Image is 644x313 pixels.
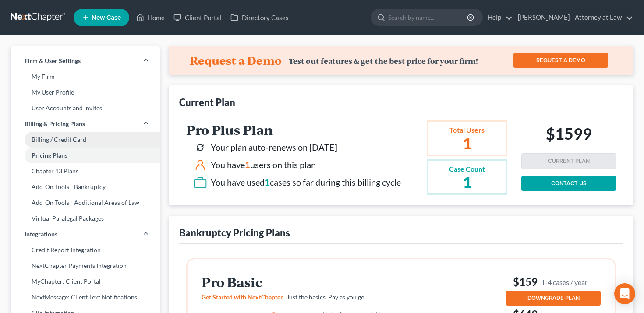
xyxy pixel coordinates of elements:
[11,84,160,100] a: My User Profile
[513,53,608,68] a: REQUEST A DEMO
[265,177,270,187] span: 1
[449,164,485,174] div: Case Count
[11,163,160,179] a: Chapter 13 Plans
[92,14,121,21] span: New Case
[449,135,485,151] h2: 1
[506,291,601,306] button: DOWNGRADE PLAN
[289,56,478,66] div: Test out features & get the best price for your firm!
[483,10,513,25] a: Help
[513,10,633,25] a: [PERSON_NAME] - Attorney at Law
[521,176,616,191] a: CONTACT US
[169,10,226,25] a: Client Portal
[211,141,337,154] div: Your plan auto-renews on [DATE]
[11,289,160,305] a: NextMessage: Client Text Notifications
[202,293,283,301] span: Get Started with NextChapter
[226,10,293,25] a: Directory Cases
[190,53,282,67] h4: Request a Demo
[11,116,160,132] a: Billing & Pricing Plans
[25,230,57,239] span: Integrations
[287,293,366,301] span: Just the basics. Pay as you go.
[11,274,160,289] a: MyChapter: Client Portal
[521,153,616,169] button: CURRENT PLAN
[11,148,160,163] a: Pricing Plans
[179,96,235,109] div: Current Plan
[449,125,485,135] div: Total Users
[186,123,401,137] h2: Pro Plus Plan
[25,120,85,128] span: Billing & Pricing Plans
[245,159,250,170] span: 1
[11,100,160,116] a: User Accounts and Invites
[11,258,160,274] a: NextChapter Payments Integration
[449,174,485,190] h2: 1
[202,275,426,289] h2: Pro Basic
[179,226,290,239] div: Bankruptcy Pricing Plans
[11,53,160,69] a: Firm & User Settings
[527,295,580,302] span: DOWNGRADE PLAN
[11,211,160,226] a: Virtual Paralegal Packages
[546,124,592,146] h2: $1599
[506,275,601,289] h3: $159
[11,179,160,195] a: Add-On Tools - Bankruptcy
[11,242,160,258] a: Credit Report Integration
[211,176,401,189] div: You have used cases so far during this billing cycle
[25,56,81,65] span: Firm & User Settings
[541,278,587,287] small: 1-4 cases / year
[211,158,316,171] div: You have users on this plan
[11,69,160,84] a: My Firm
[11,132,160,148] a: Billing / Credit Card
[388,9,468,25] input: Search by name...
[132,10,169,25] a: Home
[11,226,160,242] a: Integrations
[11,195,160,211] a: Add-On Tools - Additional Areas of Law
[614,283,635,304] div: Open Intercom Messenger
